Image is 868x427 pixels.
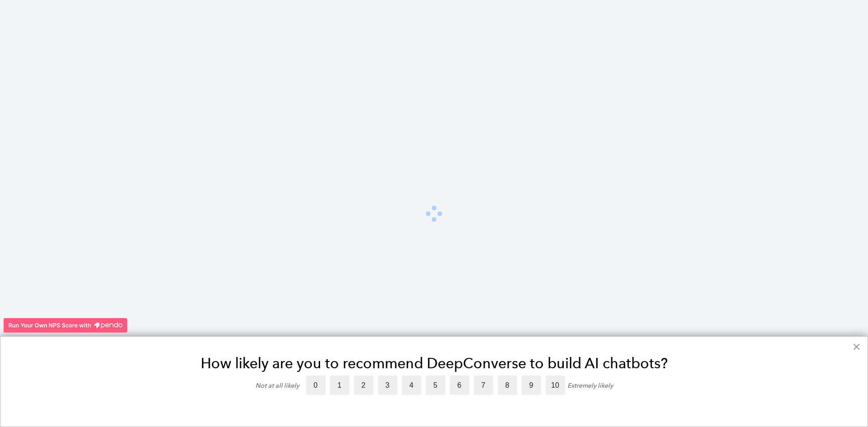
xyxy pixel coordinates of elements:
[4,318,127,333] img: nps-branding.png
[19,355,849,372] p: How likely are you to recommend DeepConverse to build AI chatbots?
[378,375,397,395] label: 3
[522,375,541,395] label: 9
[474,375,493,395] label: 7
[330,375,349,395] label: 1
[402,375,421,395] label: 4
[255,382,299,389] div: Not at all likely
[306,375,325,395] label: 0
[426,375,445,395] label: 5
[852,339,861,354] button: Close
[498,375,517,395] label: 8
[450,375,469,395] label: 6
[567,382,613,389] div: Extremely likely
[354,375,373,395] label: 2
[546,375,565,395] label: 10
